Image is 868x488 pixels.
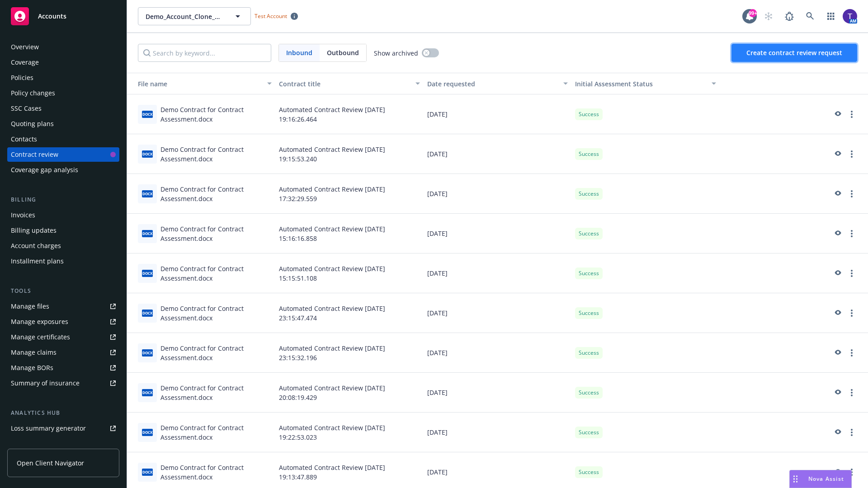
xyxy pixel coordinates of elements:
[424,214,572,253] div: [DATE]
[427,79,558,89] div: Date requested
[251,11,302,21] span: Test Account
[579,110,599,118] span: Success
[7,345,119,360] a: Manage claims
[846,347,857,358] a: more
[746,48,842,57] span: Create contract review request
[846,308,857,319] a: more
[7,55,119,70] a: Coverage
[7,299,119,314] a: Manage files
[759,7,778,25] a: Start snowing
[279,79,410,89] div: Contract title
[160,463,272,482] div: Demo Contract for Contract Assessment.docx
[832,427,843,438] a: preview
[142,150,153,157] span: docx
[142,111,153,117] span: docx
[579,349,599,357] span: Success
[424,134,572,174] div: [DATE]
[424,174,572,214] div: [DATE]
[275,73,424,94] button: Contract title
[7,40,119,54] a: Overview
[7,132,119,146] a: Contacts
[808,475,844,483] span: Nova Assist
[160,423,272,442] div: Demo Contract for Contract Assessment.docx
[275,134,424,174] div: Automated Contract Review [DATE] 19:15:53.240
[579,269,599,277] span: Success
[846,188,857,199] a: more
[832,228,843,239] a: preview
[160,145,272,164] div: Demo Contract for Contract Assessment.docx
[374,48,418,58] span: Show archived
[424,293,572,333] div: [DATE]
[7,101,119,116] a: SSC Cases
[275,174,424,214] div: Automated Contract Review [DATE] 17:32:29.559
[11,163,78,177] div: Coverage gap analysis
[160,343,272,362] div: Demo Contract for Contract Assessment.docx
[7,239,119,253] a: Account charges
[7,254,119,268] a: Installment plans
[789,470,852,488] button: Nova Assist
[142,389,153,396] span: docx
[832,308,843,319] a: preview
[320,44,366,61] span: Outbound
[160,383,272,402] div: Demo Contract for Contract Assessment.docx
[275,413,424,452] div: Automated Contract Review [DATE] 19:22:53.023
[11,223,57,238] div: Billing updates
[846,387,857,398] a: more
[579,389,599,397] span: Success
[11,299,49,314] div: Manage files
[327,48,359,57] span: Outbound
[7,163,119,177] a: Coverage gap analysis
[846,268,857,279] a: more
[275,373,424,413] div: Automated Contract Review [DATE] 20:08:19.429
[11,254,64,268] div: Installment plans
[846,228,857,239] a: more
[846,467,857,478] a: more
[7,314,119,329] span: Manage exposures
[275,333,424,373] div: Automated Contract Review [DATE] 23:15:32.196
[131,79,262,89] div: File name
[275,94,424,134] div: Automated Contract Review [DATE] 19:16:26.464
[131,79,262,89] div: Toggle SortBy
[801,7,819,25] a: Search
[11,314,68,329] div: Manage exposures
[11,239,61,253] div: Account charges
[142,469,153,475] span: docx
[7,4,119,29] a: Accounts
[7,223,119,238] a: Billing updates
[424,333,572,373] div: [DATE]
[138,44,271,62] input: Search by keyword...
[11,147,58,162] div: Contract review
[160,184,272,203] div: Demo Contract for Contract Assessment.docx
[160,304,272,323] div: Demo Contract for Contract Assessment.docx
[832,387,843,398] a: preview
[11,132,37,146] div: Contacts
[11,117,54,131] div: Quoting plans
[424,253,572,293] div: [DATE]
[575,80,653,88] span: Initial Assessment Status
[780,7,798,25] a: Report a Bug
[7,286,119,296] div: Tools
[790,470,801,488] div: Drag to move
[843,9,857,23] img: photo
[579,230,599,238] span: Success
[160,224,272,243] div: Demo Contract for Contract Assessment.docx
[424,73,572,94] button: Date requested
[7,408,119,418] div: Analytics hub
[7,361,119,375] a: Manage BORs
[11,361,53,375] div: Manage BORs
[17,458,84,468] span: Open Client Navigator
[11,55,39,70] div: Coverage
[731,44,857,62] button: Create contract review request
[11,421,86,436] div: Loss summary generator
[142,190,153,197] span: docx
[7,208,119,222] a: Invoices
[11,101,42,116] div: SSC Cases
[424,373,572,413] div: [DATE]
[11,345,57,360] div: Manage claims
[579,468,599,476] span: Success
[7,147,119,162] a: Contract review
[11,208,35,222] div: Invoices
[7,421,119,436] a: Loss summary generator
[846,109,857,120] a: more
